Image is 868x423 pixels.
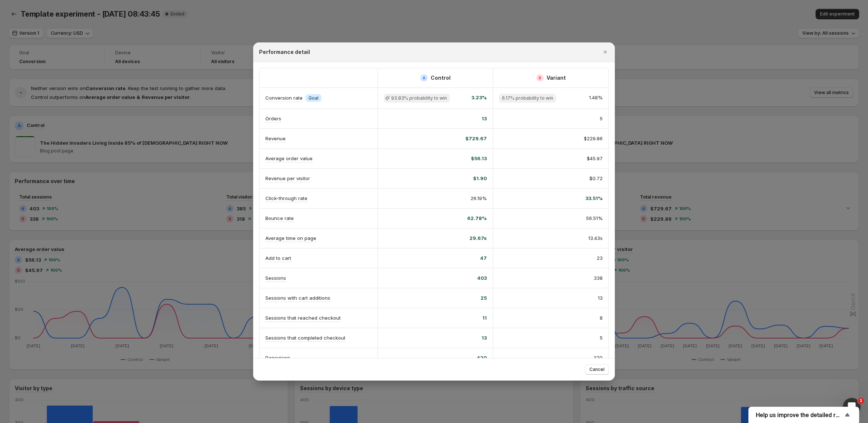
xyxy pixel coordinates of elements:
[598,294,603,302] span: 13
[423,76,426,80] h2: A
[756,410,852,419] button: Show survey - Help us improve the detailed report for A/B campaigns
[600,334,603,341] span: 5
[482,334,487,341] span: 13
[538,76,541,80] h2: B
[597,254,603,262] span: 23
[431,74,451,82] h2: Control
[589,175,603,182] span: $0.72
[265,254,291,262] p: Add to cart
[502,95,553,101] span: 6.17% probability to win
[600,47,610,57] button: Close
[265,195,307,202] p: Click-through rate
[480,254,487,262] span: 47
[471,155,487,162] span: $56.13
[547,74,566,82] h2: Variant
[265,214,294,222] p: Bounce rate
[265,314,341,321] p: Sessions that reached checkout
[471,94,487,103] span: 3.23%
[600,115,603,122] span: 5
[265,115,281,122] p: Orders
[586,214,603,222] span: 56.51%
[594,274,603,282] span: 338
[482,115,487,122] span: 13
[265,354,290,361] p: Pageviews
[585,195,603,202] span: 33.51%
[756,412,843,419] span: Help us improve the detailed report for A/B campaigns
[843,398,861,416] iframe: Intercom live chat
[587,155,603,162] span: $45.97
[589,94,603,103] span: 1.48%
[265,334,345,341] p: Sessions that completed checkout
[465,135,487,142] span: $729.67
[265,155,313,162] p: Average order value
[471,195,487,202] span: 26.19%
[265,175,310,182] p: Revenue per visitor
[477,274,487,282] span: 403
[391,95,447,101] span: 93.83% probability to win
[589,367,604,372] span: Cancel
[265,274,286,282] p: Sessions
[265,94,303,102] p: Conversion rate
[473,175,487,182] span: $1.90
[480,294,487,302] span: 25
[477,354,487,361] span: 420
[265,234,316,242] p: Average time on page
[585,364,609,375] button: Cancel
[482,314,487,321] span: 11
[584,135,603,142] span: $229.86
[259,48,310,56] h2: Performance detail
[309,95,318,101] span: Goal
[593,354,603,361] span: 370
[588,234,603,242] span: 13.43s
[467,214,487,222] span: 62.78%
[858,398,864,404] span: 1
[600,314,603,321] span: 8
[265,135,286,142] p: Revenue
[469,234,487,242] span: 29.67s
[265,294,330,302] p: Sessions with cart additions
